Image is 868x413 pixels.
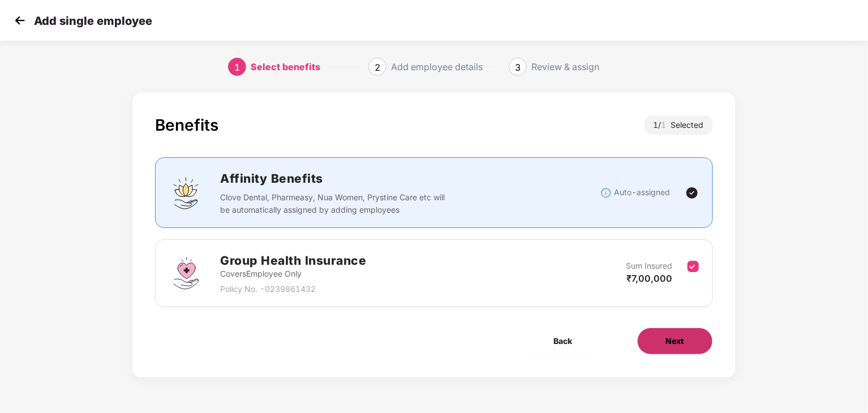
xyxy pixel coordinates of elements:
[169,176,203,210] img: svg+xml;base64,PHN2ZyBpZD0iQWZmaW5pdHlfQmVuZWZpdHMiIGRhdGEtbmFtZT0iQWZmaW5pdHkgQmVuZWZpdHMiIHhtbG...
[234,62,240,73] span: 1
[220,268,366,280] p: Covers Employee Only
[644,115,713,135] div: 1 / Selected
[661,120,671,130] span: 1
[554,335,573,347] span: Back
[615,186,671,199] p: Auto-assigned
[220,283,366,295] p: Policy No. - 0239861432
[685,186,699,200] img: svg+xml;base64,PHN2ZyBpZD0iVGljay0yNHgyNCIgeG1sbnM9Imh0dHA6Ly93d3cudzMub3JnLzIwMDAvc3ZnIiB3aWR0aD...
[526,328,601,355] button: Back
[251,58,320,76] div: Select benefits
[220,191,448,216] p: Clove Dental, Pharmeasy, Nua Women, Prystine Care etc will be automatically assigned by adding em...
[220,169,600,188] h2: Affinity Benefits
[666,335,684,347] span: Next
[220,251,366,270] h2: Group Health Insurance
[34,14,152,28] p: Add single employee
[637,328,713,355] button: Next
[627,273,673,284] span: ₹7,00,000
[626,260,673,272] p: Sum Insured
[155,115,218,135] div: Benefits
[515,62,521,73] span: 3
[375,62,380,73] span: 2
[600,187,612,199] img: svg+xml;base64,PHN2ZyBpZD0iSW5mb18tXzMyeDMyIiBkYXRhLW5hbWU9IkluZm8gLSAzMngzMiIgeG1sbnM9Imh0dHA6Ly...
[391,58,483,76] div: Add employee details
[169,256,203,290] img: svg+xml;base64,PHN2ZyBpZD0iR3JvdXBfSGVhbHRoX0luc3VyYW5jZSIgZGF0YS1uYW1lPSJHcm91cCBIZWFsdGggSW5zdX...
[11,12,28,29] img: svg+xml;base64,PHN2ZyB4bWxucz0iaHR0cDovL3d3dy53My5vcmcvMjAwMC9zdmciIHdpZHRoPSIzMCIgaGVpZ2h0PSIzMC...
[531,58,599,76] div: Review & assign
